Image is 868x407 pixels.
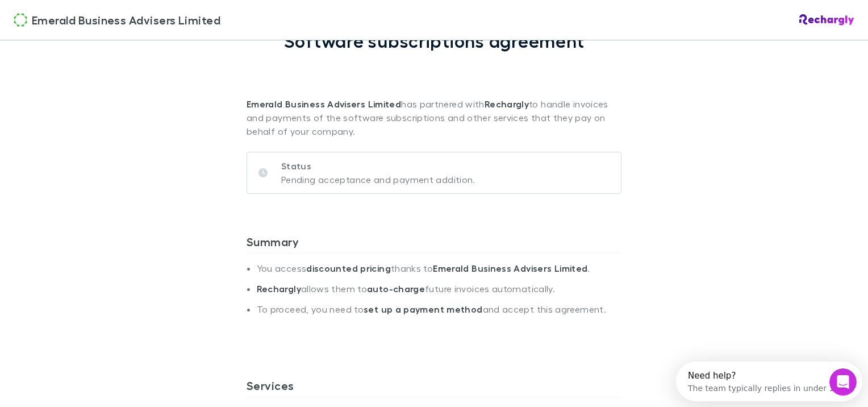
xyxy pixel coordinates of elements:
li: You access thanks to . [257,263,621,283]
strong: set up a payment method [364,304,482,315]
strong: Rechargly [485,98,529,110]
strong: Emerald Business Advisers Limited [247,98,401,110]
p: Status [281,159,475,173]
p: Pending acceptance and payment addition. [281,173,475,186]
img: Rechargly Logo [799,14,854,26]
h3: Services [247,379,621,397]
img: Emerald Business Advisers Limited's Logo [14,13,27,27]
strong: discounted pricing [306,263,391,274]
li: allows them to future invoices automatically. [257,283,621,304]
div: The team typically replies in under 1h [12,19,163,31]
strong: Rechargly [257,283,301,294]
h1: Software subscriptions agreement [284,30,585,52]
h3: Summary [247,235,621,253]
iframe: Intercom live chat [829,368,857,396]
iframe: Intercom live chat discovery launcher [676,362,862,401]
div: Open Intercom Messenger [5,5,197,36]
strong: Emerald Business Advisers Limited [433,263,587,274]
p: has partnered with to handle invoices and payments of the software subscriptions and other servic... [247,52,621,138]
strong: auto-charge [367,283,425,294]
li: To proceed, you need to and accept this agreement. [257,304,621,324]
span: Emerald Business Advisers Limited [32,11,220,28]
div: Need help? [12,10,163,19]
